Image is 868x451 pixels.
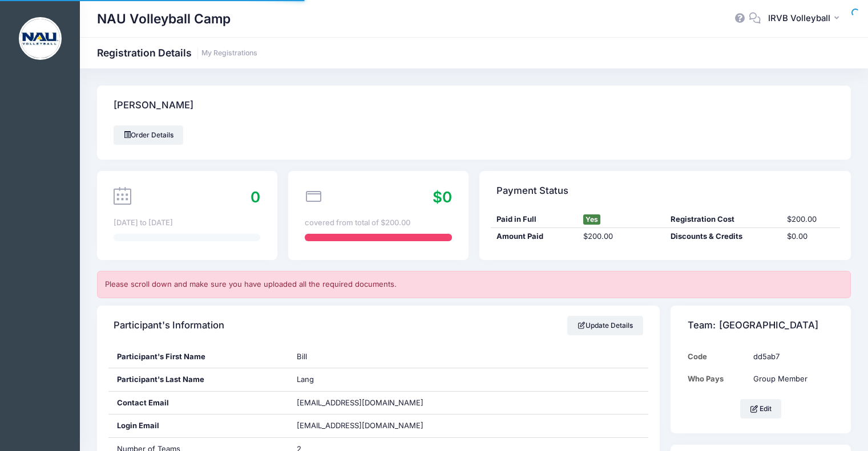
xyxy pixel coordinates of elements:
a: Order Details [114,125,183,145]
h4: Team: [688,309,819,342]
div: $200.00 [782,214,840,225]
span: Bill [297,352,307,361]
h4: Participant's Information [114,309,224,342]
a: Update Details [567,316,643,335]
span: IRVB Volleyball [768,12,830,25]
button: Edit [740,399,781,419]
button: IRVB Volleyball [761,6,851,32]
td: Code [688,346,748,368]
div: Contact Email [108,392,289,415]
td: Group Member [748,368,834,390]
div: [DATE] to [DATE] [114,217,260,229]
div: Paid in Full [491,214,578,225]
td: dd5ab7 [748,346,834,368]
h1: Registration Details [97,47,257,59]
div: Login Email [108,415,289,437]
div: Amount Paid [491,231,578,242]
span: [GEOGRAPHIC_DATA] [719,320,818,331]
div: covered from total of $200.00 [305,217,451,229]
h4: [PERSON_NAME] [114,90,193,122]
h4: Payment Status [496,174,568,207]
a: My Registrations [201,49,257,58]
div: Discounts & Credits [665,231,782,242]
img: NAU Volleyball Camp [19,17,62,60]
div: $200.00 [578,231,665,242]
span: [EMAIL_ADDRESS][DOMAIN_NAME] [297,420,439,432]
div: Participant's Last Name [108,368,289,391]
div: $0.00 [782,231,840,242]
span: Lang [297,375,314,384]
span: $0 [433,188,452,206]
td: Who Pays [688,368,748,390]
span: 0 [251,188,260,206]
div: Registration Cost [665,214,782,225]
div: Please scroll down and make sure you have uploaded all the required documents. [97,271,851,298]
h1: NAU Volleyball Camp [97,6,231,32]
span: Yes [583,214,600,225]
div: Participant's First Name [108,346,289,368]
span: [EMAIL_ADDRESS][DOMAIN_NAME] [297,398,423,407]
